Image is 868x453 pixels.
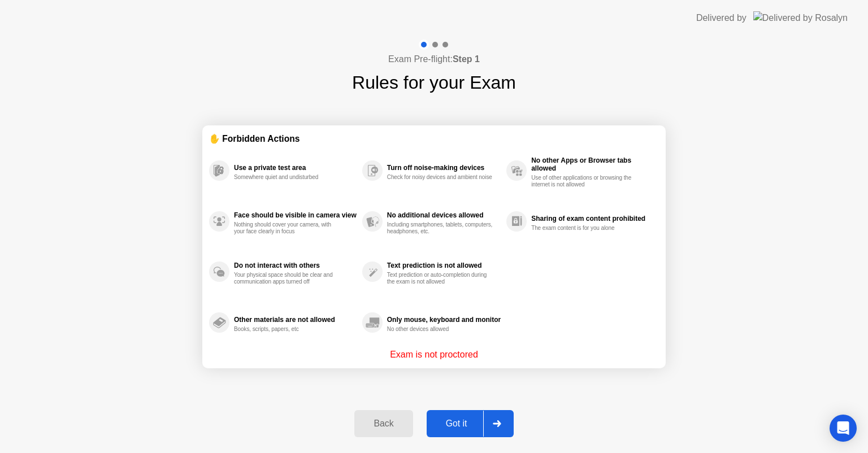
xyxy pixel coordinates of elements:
div: Delivered by [696,11,747,25]
div: Nothing should cover your camera, with your face clearly in focus [234,221,341,235]
h1: Rules for your Exam [352,69,516,96]
img: Delivered by Rosalyn [753,11,848,24]
h4: Exam Pre-flight: [388,53,480,66]
div: Other materials are not allowed [234,316,357,324]
div: No additional devices allowed [387,211,501,219]
div: Text prediction or auto-completion during the exam is not allowed [387,272,494,285]
div: Somewhere quiet and undisturbed [234,174,341,181]
div: Sharing of exam content prohibited [531,215,653,223]
div: The exam content is for you alone [531,225,638,232]
div: ✋ Forbidden Actions [209,132,659,145]
b: Step 1 [453,54,480,64]
button: Got it [427,410,514,437]
p: Exam is not proctored [390,348,478,361]
div: Back [358,419,409,429]
div: No other devices allowed [387,326,494,333]
div: Your physical space should be clear and communication apps turned off [234,272,341,285]
div: Got it [430,419,483,429]
div: Use a private test area [234,164,357,172]
div: Do not interact with others [234,262,357,269]
div: Text prediction is not allowed [387,262,501,269]
div: Open Intercom Messenger [830,415,857,442]
div: Only mouse, keyboard and monitor [387,316,501,324]
div: Books, scripts, papers, etc [234,326,341,333]
div: Face should be visible in camera view [234,211,357,219]
div: No other Apps or Browser tabs allowed [531,156,653,172]
div: Use of other applications or browsing the internet is not allowed [531,175,638,188]
div: Including smartphones, tablets, computers, headphones, etc. [387,221,494,235]
div: Check for noisy devices and ambient noise [387,174,494,181]
div: Turn off noise-making devices [387,164,501,172]
button: Back [354,410,413,437]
